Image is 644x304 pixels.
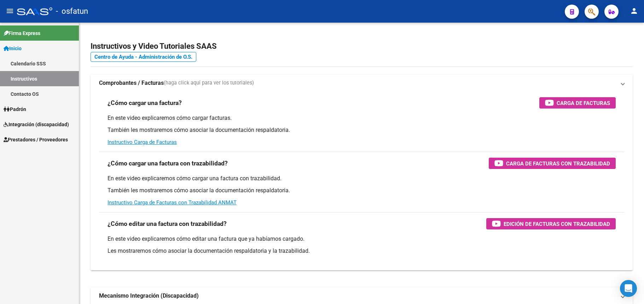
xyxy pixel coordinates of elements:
[506,159,610,168] span: Carga de Facturas con Trazabilidad
[108,139,177,145] a: Instructivo Carga de Facturas
[108,187,616,194] p: También les mostraremos cómo asociar la documentación respaldatoria.
[91,75,633,92] mat-expansion-panel-header: Comprobantes / Facturas(haga click aquí para ver los tutoriales)
[99,79,164,87] strong: Comprobantes / Facturas
[164,79,254,87] span: (haga click aquí para ver los tutoriales)
[108,126,616,134] p: También les mostraremos cómo asociar la documentación respaldatoria.
[91,52,196,62] a: Centro de Ayuda - Administración de O.S.
[108,235,616,243] p: En este video explicaremos cómo editar una factura que ya habíamos cargado.
[486,218,616,229] button: Edición de Facturas con Trazabilidad
[4,136,68,144] span: Prestadores / Proveedores
[4,45,22,52] span: Inicio
[108,114,616,122] p: En este video explicaremos cómo cargar facturas.
[6,7,14,15] mat-icon: menu
[99,292,199,300] strong: Mecanismo Integración (Discapacidad)
[108,219,227,229] h3: ¿Cómo editar una factura con trazabilidad?
[630,7,638,15] mat-icon: person
[108,199,237,206] a: Instructivo Carga de Facturas con Trazabilidad ANMAT
[4,121,69,128] span: Integración (discapacidad)
[108,98,182,108] h3: ¿Cómo cargar una factura?
[91,40,633,53] h2: Instructivos y Video Tutoriales SAAS
[108,158,228,168] h3: ¿Cómo cargar una factura con trazabilidad?
[489,158,616,169] button: Carga de Facturas con Trazabilidad
[56,4,88,19] span: - osfatun
[539,97,616,109] button: Carga de Facturas
[620,280,637,297] div: Open Intercom Messenger
[108,175,616,182] p: En este video explicaremos cómo cargar una factura con trazabilidad.
[4,29,40,37] span: Firma Express
[91,92,633,270] div: Comprobantes / Facturas(haga click aquí para ver los tutoriales)
[4,105,26,113] span: Padrón
[557,99,610,107] span: Carga de Facturas
[504,220,610,228] span: Edición de Facturas con Trazabilidad
[108,247,616,255] p: Les mostraremos cómo asociar la documentación respaldatoria y la trazabilidad.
